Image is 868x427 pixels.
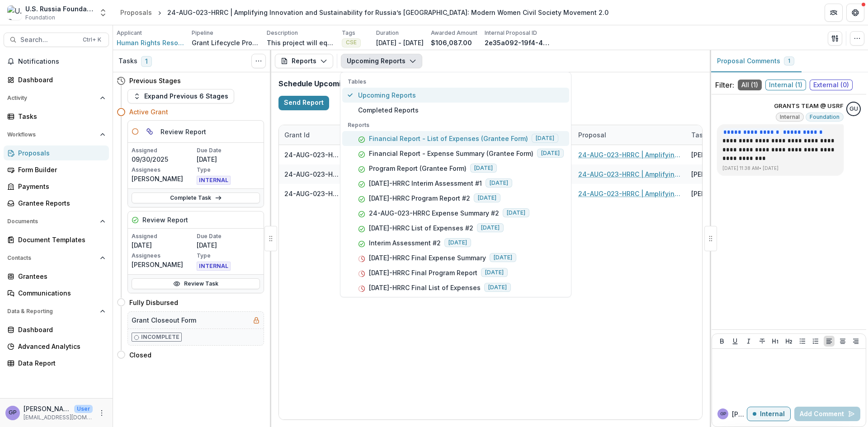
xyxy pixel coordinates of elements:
[74,405,93,413] p: User
[142,215,188,225] h5: Review Report
[358,105,564,115] span: Completed Reports
[197,155,260,164] p: [DATE]
[141,56,152,67] span: 1
[376,38,424,47] p: [DATE] - [DATE]
[770,336,781,347] button: Heading 1
[794,407,860,421] button: Add Comment
[4,196,109,211] a: Grantee Reports
[369,164,467,173] p: Program Report (Grantee Form)
[20,36,77,44] span: Search...
[4,109,109,124] a: Tasks
[691,169,743,179] div: [PERSON_NAME]
[760,410,785,418] p: Internal
[717,336,727,347] button: Bold
[503,208,529,217] span: [DATE]
[132,174,195,183] p: [PERSON_NAME]
[279,130,315,140] div: Grant Id
[774,102,844,111] p: GRANTS TEAM @ USRF
[129,298,178,307] h4: Fully Disbursed
[117,6,612,19] nav: breadcrumb
[732,409,747,419] p: [PERSON_NAME] P
[127,89,234,103] button: Expand Previous 6 Stages
[573,130,612,140] div: Proposal
[129,350,151,360] h4: Closed
[251,54,266,68] button: Toggle View Cancelled Tasks
[117,29,142,37] p: Applicant
[279,125,347,145] div: Grant Id
[120,8,152,17] div: Proposals
[730,336,741,347] button: Underline
[132,155,195,164] p: 09/30/2025
[4,251,109,265] button: Open Contacts
[485,38,552,47] p: 2e35a092-19f4-4255-befc-76cf9a263c41
[532,134,558,143] span: [DATE]
[431,29,477,37] p: Awarded Amount
[686,125,754,145] div: Task Assignee
[132,278,260,289] a: Review Task
[197,232,260,240] p: Due Date
[4,214,109,229] button: Open Documents
[431,38,472,47] p: $106,087.00
[4,91,109,105] button: Open Activity
[132,240,195,250] p: [DATE]
[4,286,109,300] a: Communications
[788,58,790,64] span: 1
[578,189,680,198] a: 24-AUG-023-HRRC | Amplifying Innovation and Sustainability for Russia’s [GEOGRAPHIC_DATA]: Modern...
[825,4,843,22] button: Partners
[470,164,497,173] span: [DATE]
[369,208,499,218] p: 24-AUG-023-HRRC Expense Summary #2
[537,149,564,158] span: [DATE]
[278,96,329,110] button: Send Report
[369,134,528,143] p: Financial Report - List of Expenses (Grantee Form)
[141,333,179,341] p: Incomplete
[369,223,473,233] p: [DATE]-HRRC List of Expenses #2
[484,283,511,292] span: [DATE]
[192,38,259,47] p: Grant Lifecycle Process
[132,166,195,174] p: Assignees
[142,124,157,139] button: Parent task
[24,404,71,413] p: [PERSON_NAME]
[715,80,734,90] p: Filter:
[747,407,791,421] button: Internal
[369,178,482,188] p: [DATE]-HRRC Interim Assessment #1
[477,223,504,232] span: [DATE]
[117,38,184,47] a: Human Rights Resource Center
[197,262,231,271] span: INTERNAL
[4,304,109,319] button: Open Data & Reporting
[192,29,213,37] p: Pipeline
[284,150,341,160] div: 24-AUG-023-HRRC
[369,149,533,158] p: Financial Report - Expense Summary (Grantee Form)
[824,336,835,347] button: Align Left
[348,78,564,86] p: Tables
[474,193,500,202] span: [DATE]
[4,232,109,247] a: Document Templates
[18,75,102,84] div: Dashboard
[578,150,680,160] a: 24-AUG-023-HRRC | Amplifying Innovation and Sustainability for Russia’s [GEOGRAPHIC_DATA]: Modern...
[4,269,109,284] a: Grantees
[850,336,861,347] button: Align Right
[7,95,96,101] span: Activity
[97,4,109,22] button: Open entity switcher
[132,192,260,203] a: Complete Task
[267,38,335,47] p: This project will equip women in the [GEOGRAPHIC_DATA] with the knowledge/skills needed for socio...
[18,342,102,351] div: Advanced Analytics
[481,268,508,277] span: [DATE]
[376,29,399,37] p: Duration
[686,130,743,140] div: Task Assignee
[284,189,341,198] div: 24-AUG-023-HRRC
[341,54,422,68] button: Upcoming Reports
[275,54,333,68] button: Reports
[578,169,680,179] a: 24-AUG-023-HRRC | Amplifying Innovation and Sustainability for Russia’s [GEOGRAPHIC_DATA]: Modern...
[18,235,102,244] div: Document Templates
[118,57,137,65] h3: Tasks
[132,260,195,269] p: [PERSON_NAME]
[7,218,96,225] span: Documents
[129,76,181,85] h4: Previous Stages
[96,408,107,418] button: More
[490,253,516,262] span: [DATE]
[369,253,486,263] p: [DATE]-HRRC Final Expense Summary
[369,238,441,248] p: Interim Assessment #2
[4,145,109,160] a: Proposals
[7,308,96,314] span: Data & Reporting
